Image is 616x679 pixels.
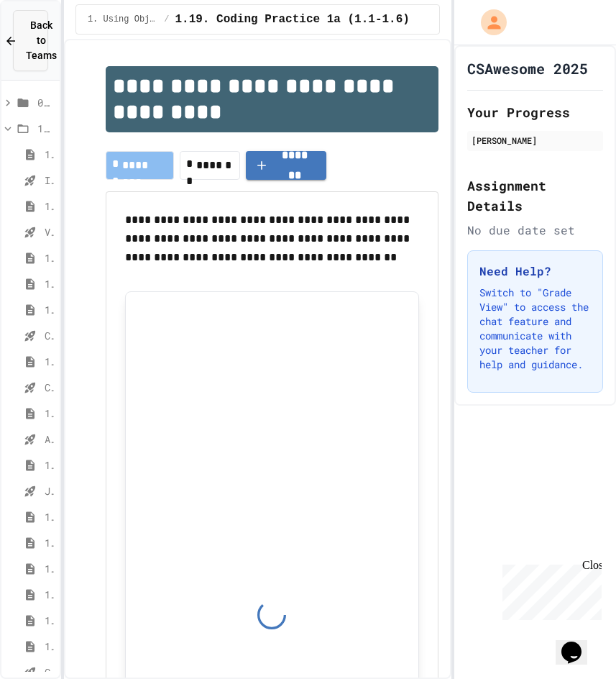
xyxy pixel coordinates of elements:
span: Compound assignment operators - Quiz [45,380,54,395]
span: 1.3. Expressions and Output [New] [45,250,54,265]
h2: Assignment Details [467,176,603,216]
span: 1.12. Objects - Instances of Classes [45,587,54,602]
span: 1.14. Calling Instance Methods [45,639,54,654]
span: / [164,14,169,25]
span: 1.6. Compound Assignment Operators [45,354,54,369]
span: API and Libraries - Topic 1.7 [45,432,54,447]
span: 1.10. Calling Class Methods [45,535,54,550]
h3: Need Help? [479,263,591,280]
div: [PERSON_NAME] [472,134,599,147]
span: 1.13. Creating and Initializing Objects: Constructors [45,613,54,628]
span: 1.5. Casting and Ranges of Values [45,302,54,317]
span: Java Documentation with Comments - Topic 1.8 [45,483,54,498]
span: Back to Teams [26,18,57,63]
span: 1.9. Method Signatures [45,509,54,524]
span: 1.4. Assignment and Input [45,276,54,291]
button: Back to Teams [13,10,48,71]
span: 0: Getting Started [37,95,54,110]
iframe: chat widget [497,559,602,620]
span: 1.1. Introduction to Algorithms, Programming, and Compilers [45,147,54,162]
p: Switch to "Grade View" to access the chat feature and communicate with your teacher for help and ... [479,286,591,372]
span: 1.11. Using the Math Class [45,561,54,576]
span: 1. Using Objects and Methods [88,14,158,25]
div: Chat with us now!Close [6,6,99,91]
span: 1.19. Coding Practice 1a (1.1-1.6) [175,11,409,28]
div: No due date set [467,222,603,239]
span: 1.7. APIs and Libraries [45,406,54,421]
span: Variables and Data Types - Quiz [45,224,54,240]
iframe: chat widget [556,621,602,665]
div: My Account [466,6,510,39]
h1: CSAwesome 2025 [467,58,588,78]
h2: Your Progress [467,102,603,122]
span: Introduction to Algorithms, Programming, and Compilers [45,173,54,188]
span: 1. Using Objects and Methods [37,121,54,136]
span: Casting and Ranges of variables - Quiz [45,328,54,343]
span: 1.2. Variables and Data Types [45,199,54,214]
span: 1.8. Documentation with Comments and Preconditions [45,457,54,473]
